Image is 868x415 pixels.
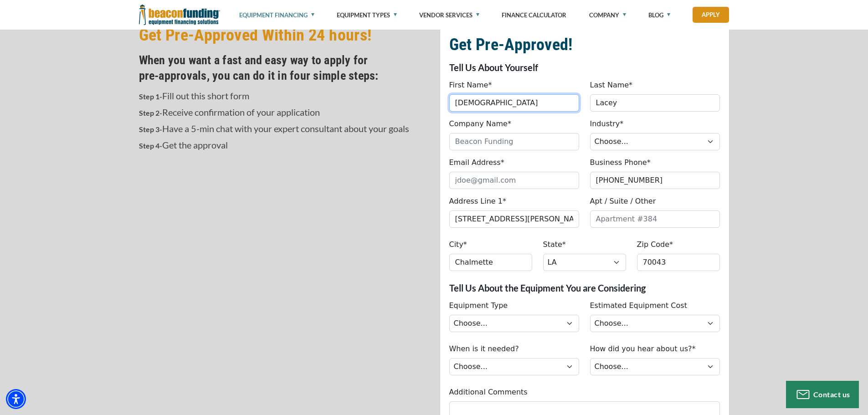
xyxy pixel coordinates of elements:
[543,239,566,250] label: State*
[449,172,579,189] input: jdoe@gmail.com
[139,92,162,101] strong: Step 1-
[449,282,720,293] p: Tell Us About the Equipment You are Considering
[786,381,859,408] button: Contact us
[449,62,720,73] p: Tell Us About Yourself
[449,300,508,311] label: Equipment Type
[449,239,467,250] label: City*
[590,343,696,354] label: How did you hear about us?*
[449,94,579,112] input: John
[449,387,528,398] label: Additional Comments
[139,123,429,135] p: Have a 5-min chat with your expert consultant about your goals
[813,390,850,399] span: Contact us
[590,118,624,129] label: Industry*
[693,7,729,23] a: Apply
[139,171,429,334] iframe: The Secret to Securing Equipment Financing: Pre-Approvals
[590,300,687,311] label: Estimated Equipment Cost
[449,254,532,271] input: Chicago
[590,80,633,91] label: Last Name*
[590,172,720,189] input: (555) 555-5555
[139,90,429,102] p: Fill out this short form
[637,239,673,250] label: Zip Code*
[449,133,579,150] input: Beacon Funding
[6,389,26,409] div: Accessibility Menu
[449,80,492,91] label: First Name*
[449,210,579,228] input: 111 Cambrian Court
[139,108,162,117] strong: Step 2-
[139,107,429,118] p: Receive confirmation of your application
[590,196,656,207] label: Apt / Suite / Other
[449,118,511,129] label: Company Name*
[449,157,504,168] label: Email Address*
[449,34,720,55] h2: Get Pre-Approved!
[139,141,162,150] strong: Step 4-
[139,139,429,151] p: Get the approval
[449,196,506,207] label: Address Line 1*
[139,25,429,46] h2: Get Pre-Approved Within 24 hours!
[590,94,720,112] input: Doe
[590,210,720,228] input: Apartment #384
[139,52,429,83] h4: When you want a fast and easy way to apply for pre‑approvals, you can do it in four simple steps:
[139,125,162,133] strong: Step 3-
[449,343,519,354] label: When is it needed?
[590,157,651,168] label: Business Phone*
